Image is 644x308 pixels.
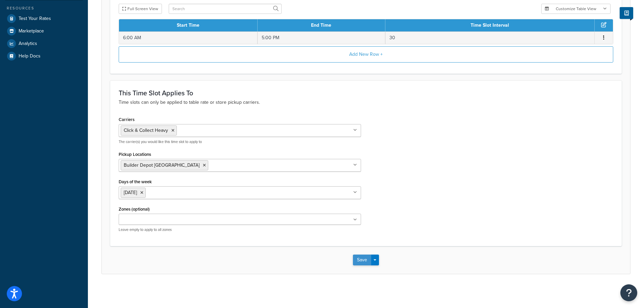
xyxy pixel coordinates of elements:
[119,207,150,212] label: Zones (optional)
[258,31,385,44] td: 5:00 PM
[5,38,83,50] a: Analytics
[119,89,613,97] h3: This Time Slot Applies To
[353,255,371,265] button: Save
[258,19,385,31] th: End Time
[119,99,613,106] p: Time slots can only be applied to table rate or store pickup carriers.
[119,152,151,157] label: Pickup Locations
[385,31,595,44] td: 30
[124,162,199,169] span: Builder Depot [GEOGRAPHIC_DATA]
[124,127,168,134] span: Click & Collect Heavy
[5,25,83,37] a: Marketplace
[19,53,41,59] span: Help Docs
[119,227,361,232] p: Leave empty to apply to all zones
[119,179,152,184] label: Days of the week
[620,7,633,19] button: Show Help Docs
[19,16,51,22] span: Test Your Rates
[620,284,637,301] button: Open Resource Center
[5,50,83,62] a: Help Docs
[119,117,135,122] label: Carriers
[5,13,83,25] a: Test Your Rates
[5,5,83,11] div: Resources
[119,31,258,44] td: 6:00 AM
[119,139,361,144] p: The carrier(s) you would like this time slot to apply to
[119,19,258,31] th: Start Time
[541,4,611,14] button: Customize Table View
[124,189,137,196] span: [DATE]
[19,41,37,47] span: Analytics
[119,46,613,63] button: Add New Row +
[169,4,282,14] input: Search
[119,4,162,14] button: Full Screen View
[385,19,595,31] th: Time Slot Interval
[19,28,44,34] span: Marketplace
